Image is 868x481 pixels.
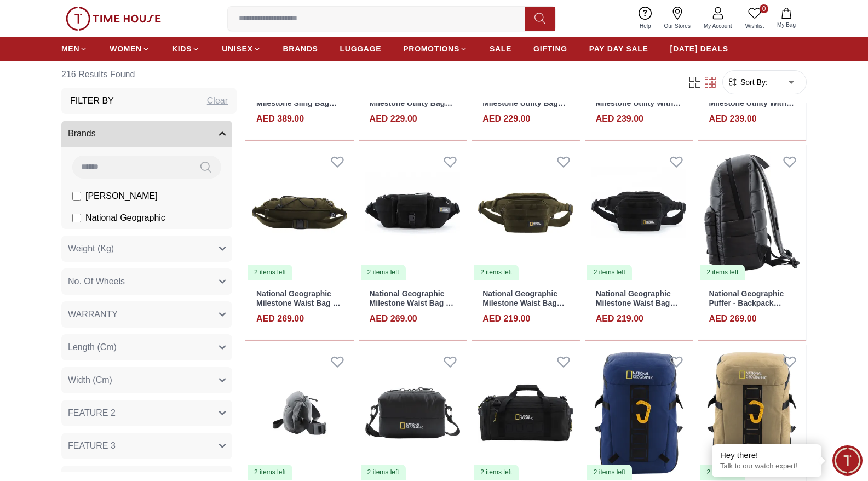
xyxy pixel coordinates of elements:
[256,112,304,125] h4: AED 389.00
[720,462,813,471] p: Talk to our watch expert!
[256,289,342,317] a: National Geographic Milestone Waist Bag 2L Khaki N24201.11
[340,39,382,59] a: LUGGAGE
[596,112,643,125] h4: AED 239.00
[256,312,304,325] h4: AED 269.00
[709,89,794,125] a: National Geographic Milestone Utility With Flap 5.5L Black N24202.06
[738,77,768,88] span: Sort By:
[533,39,567,59] a: GIFTING
[670,43,728,54] span: [DATE] DEALS
[340,43,382,54] span: LUGGAGE
[773,21,800,29] span: My Bag
[61,367,232,393] button: Width (Cm)
[698,345,806,480] img: National Geographic Explorer III Backpack 30L Beige N21218.20
[283,43,318,54] span: BRANDS
[61,39,88,59] a: MEN
[359,145,467,280] a: National Geographic Milestone Waist Bag 2L Black N24201.062 items left
[709,289,784,317] a: National Geographic Puffer - Backpack Black N21522.06
[66,7,161,31] img: ...
[482,112,530,125] h4: AED 229.00
[587,465,632,480] div: 2 items left
[482,312,530,325] h4: AED 219.00
[245,345,354,480] img: National Geographic Puffer - Waist Bag Black N21521.06
[68,308,118,321] span: WARRANTY
[245,345,354,480] a: National Geographic Puffer - Waist Bag Black N21521.062 items left
[110,39,150,59] a: WOMEN
[68,127,96,140] span: Brands
[587,265,632,280] div: 2 items left
[589,39,648,59] a: PAY DAY SALE
[596,289,678,317] a: National Geographic Milestone Waist Bag 1.6L Black N24200.06
[68,275,125,288] span: No. Of Wheels
[370,289,455,317] a: National Geographic Milestone Waist Bag 2L Black N24201.06
[472,345,580,480] a: National Geographic Explorer III Duffel Bag 30L Black N21221.062 items left
[739,4,771,32] a: 0Wishlist
[700,265,745,280] div: 2 items left
[698,145,806,280] a: National Geographic Puffer - Backpack Black N21522.062 items left
[68,406,116,420] span: FEATURE 2
[741,22,768,30] span: Wishlist
[207,94,228,107] div: Clear
[472,145,580,280] img: National Geographic Milestone Waist Bag 1.6L Khaki N24200.11
[222,43,252,54] span: UNISEX
[283,39,318,59] a: BRANDS
[585,145,693,280] img: National Geographic Milestone Waist Bag 1.6L Black N24200.06
[61,334,232,360] button: Length (Cm)
[403,39,468,59] a: PROMOTIONS
[635,22,656,30] span: Help
[361,465,406,480] div: 2 items left
[472,345,580,480] img: National Geographic Explorer III Duffel Bag 30L Black N21221.06
[85,190,158,203] span: [PERSON_NAME]
[472,145,580,280] a: National Geographic Milestone Waist Bag 1.6L Khaki N24200.112 items left
[359,145,467,280] img: National Geographic Milestone Waist Bag 2L Black N24201.06
[482,89,566,117] a: National Geographic Milestone Utility Bag 3.3L Black N24203.06
[61,43,79,54] span: MEN
[85,211,165,225] span: National Geographic
[68,374,112,387] span: Width (Cm)
[361,265,406,280] div: 2 items left
[658,4,697,32] a: Our Stores
[585,345,693,480] img: National Geographic Explorer III Backpack 30L Royal Blue N21218.45
[61,301,232,328] button: WARRANTY
[490,39,511,59] a: SALE
[359,345,467,480] a: National Geographic Puffer - Utility Bag Black N21520.062 items left
[172,39,200,59] a: KIDS
[596,89,681,125] a: National Geographic Milestone Utility With Flap 5.5L Khaki N24202.11
[68,439,116,453] span: FEATURE 3
[698,345,806,480] a: National Geographic Explorer III Backpack 30L Beige N21218.202 items left
[670,39,728,59] a: [DATE] DEALS
[248,265,292,280] div: 2 items left
[585,145,693,280] a: National Geographic Milestone Waist Bag 1.6L Black N24200.062 items left
[61,121,232,147] button: Brands
[370,112,417,125] h4: AED 229.00
[589,43,648,54] span: PAY DAY SALE
[832,445,863,476] div: Chat Widget
[727,77,768,88] button: Sort By:
[61,400,232,426] button: FEATURE 2
[699,22,737,30] span: My Account
[771,5,802,31] button: My Bag
[72,192,81,201] input: [PERSON_NAME]
[172,43,192,54] span: KIDS
[61,268,232,295] button: No. Of Wheels
[760,4,768,13] span: 0
[596,312,643,325] h4: AED 219.00
[61,433,232,459] button: FEATURE 3
[245,145,354,280] a: National Geographic Milestone Waist Bag 2L Khaki N24201.112 items left
[533,43,567,54] span: GIFTING
[245,145,354,280] img: National Geographic Milestone Waist Bag 2L Khaki N24201.11
[110,43,142,54] span: WOMEN
[70,94,114,107] h3: Filter By
[403,43,459,54] span: PROMOTIONS
[474,265,519,280] div: 2 items left
[490,43,511,54] span: SALE
[709,312,756,325] h4: AED 269.00
[72,214,81,222] input: National Geographic
[359,345,467,480] img: National Geographic Puffer - Utility Bag Black N21520.06
[698,145,806,280] img: National Geographic Puffer - Backpack Black N21522.06
[660,22,695,30] span: Our Stores
[370,312,417,325] h4: AED 269.00
[720,450,813,461] div: Hey there!
[61,236,232,262] button: Weight (Kg)
[700,465,745,480] div: 2 items left
[68,242,114,255] span: Weight (Kg)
